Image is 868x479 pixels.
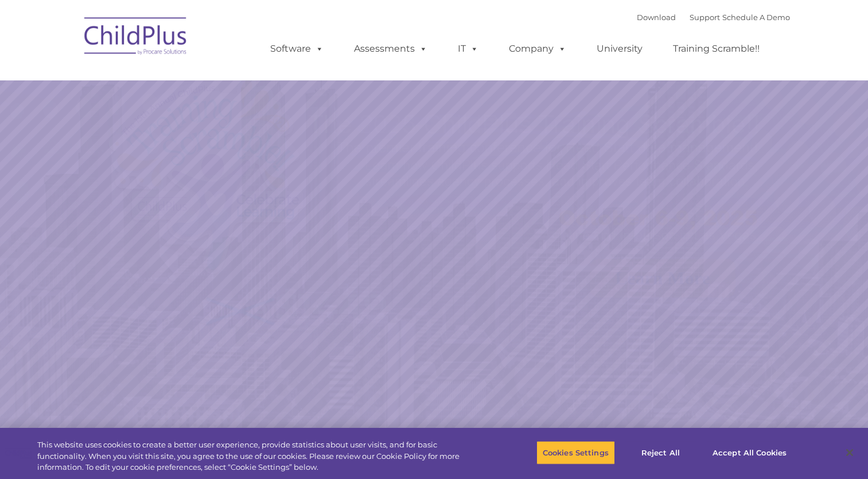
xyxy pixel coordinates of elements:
button: Cookies Settings [536,441,615,465]
a: Software [259,37,335,60]
a: Training Scramble!! [661,37,771,60]
a: Company [497,37,578,60]
a: Download [637,13,676,22]
a: Assessments [342,37,439,60]
a: IT [446,37,490,60]
a: Schedule A Demo [722,13,790,22]
a: Learn More [590,259,735,298]
button: Reject All [625,441,696,465]
a: University [585,37,654,60]
button: Accept All Cookies [706,441,793,465]
img: ChildPlus by Procare Solutions [79,9,193,67]
font: | [637,13,790,22]
button: Close [837,440,862,465]
a: Support [690,13,720,22]
div: This website uses cookies to create a better user experience, provide statistics about user visit... [37,439,477,473]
